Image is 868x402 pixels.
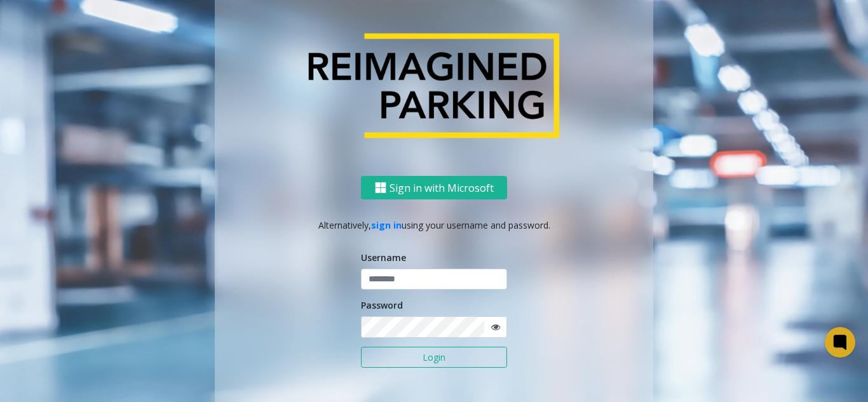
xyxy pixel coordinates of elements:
button: Sign in with Microsoft [361,176,507,199]
a: sign in [371,219,402,231]
label: Password [361,298,403,312]
label: Username [361,251,406,264]
p: Alternatively, using your username and password. [227,218,641,232]
button: Login [361,347,507,368]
